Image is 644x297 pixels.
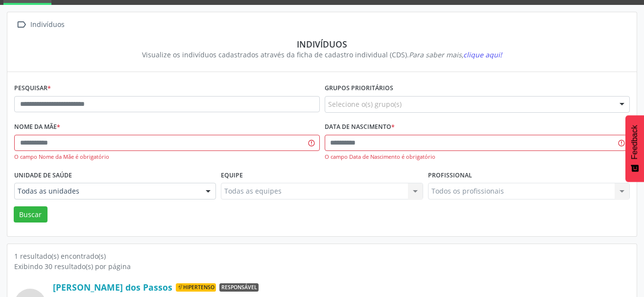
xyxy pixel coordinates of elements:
[630,125,639,159] span: Feedback
[325,120,395,135] label: Data de nascimento
[176,283,216,292] span: Hipertenso
[14,18,28,32] i: 
[325,153,630,161] div: O campo Data de Nascimento é obrigatório
[221,168,243,183] label: Equipe
[219,283,259,292] span: Responsável
[18,186,196,196] span: Todas as unidades
[28,18,66,32] div: Indivíduos
[428,168,472,183] label: Profissional
[14,261,630,272] div: Exibindo 30 resultado(s) por página
[53,282,172,293] a: [PERSON_NAME] dos Passos
[625,115,644,182] button: Feedback - Mostrar pesquisa
[21,49,623,60] div: Visualize os indivíduos cadastrados através da ficha de cadastro individual (CDS).
[409,50,502,59] i: Para saber mais,
[14,206,48,223] button: Buscar
[463,50,502,59] span: clique aqui!
[21,39,623,49] div: Indivíduos
[325,81,393,96] label: Grupos prioritários
[14,120,60,135] label: Nome da mãe
[14,168,72,183] label: Unidade de saúde
[14,81,51,96] label: Pesquisar
[328,99,402,109] span: Selecione o(s) grupo(s)
[14,251,630,261] div: 1 resultado(s) encontrado(s)
[14,153,320,161] div: O campo Nome da Mãe é obrigatório
[14,18,66,32] a:  Indivíduos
